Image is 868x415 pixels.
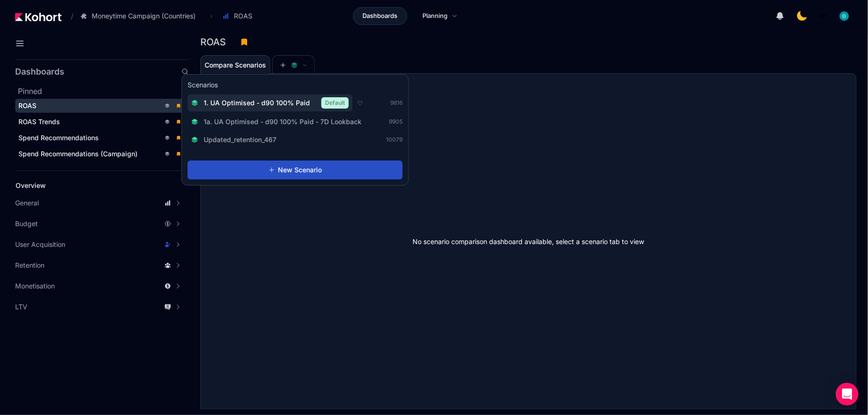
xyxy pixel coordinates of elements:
a: Spend Recommendations (Campaign) [15,147,186,161]
button: Moneytime Campaign (Countries) [75,8,206,24]
span: Updated_retention_467 [204,135,276,144]
span: Compare Scenarios [205,62,266,68]
span: ROAS Trends [18,118,60,126]
a: Overview [12,178,173,193]
h3: ROAS [200,37,232,47]
span: 1a. UA Optimised - d90 100% Paid - 7D Lookback [204,117,361,127]
div: No scenario comparison dashboard available, select a scenario tab to view [201,74,856,409]
button: ROAS [217,8,262,24]
span: 10079 [386,136,403,144]
a: Spend Recommendations [15,131,186,145]
a: ROAS Trends [15,115,186,129]
span: Budget [15,219,38,229]
span: General [15,198,39,208]
button: 1a. UA Optimised - d90 100% Paid - 7D Lookback [188,114,371,129]
img: Kohort logo [15,13,61,21]
span: ROAS [234,11,252,21]
span: Default [321,97,349,109]
span: Spend Recommendations (Campaign) [18,150,138,158]
span: 9905 [389,118,403,126]
button: New Scenario [188,161,403,179]
a: Planning [413,7,467,25]
span: ROAS [18,102,36,110]
button: 1. UA Optimised - d90 100% PaidDefault [188,94,352,111]
span: 9816 [390,99,403,107]
h3: Scenarios [188,80,218,92]
span: Retention [15,261,44,270]
span: Moneytime Campaign (Countries) [92,11,196,21]
span: 1. UA Optimised - d90 100% Paid [204,98,310,108]
span: Overview [16,181,46,189]
h2: Pinned [18,85,189,97]
button: Updated_retention_467 [188,132,286,147]
a: Dashboards [353,7,407,25]
span: Dashboards [362,11,397,21]
span: › [208,12,215,20]
img: logo_MoneyTimeLogo_1_20250619094856634230.png [819,11,828,21]
a: ROAS [15,99,186,113]
span: Spend Recommendations [18,134,99,142]
span: / [63,11,73,21]
h2: Dashboards [15,68,64,76]
span: User Acquisition [15,240,65,249]
span: New Scenario [278,165,322,175]
div: Open Intercom Messenger [836,383,859,406]
span: Planning [423,11,448,21]
span: Monetisation [15,281,55,291]
span: LTV [15,302,27,312]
